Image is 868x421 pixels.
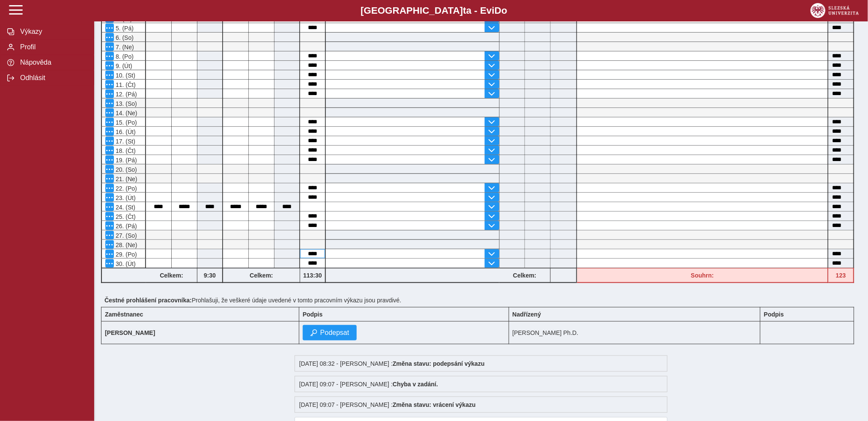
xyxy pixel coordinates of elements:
[105,24,114,32] button: Menu
[105,174,114,183] button: Menu
[114,100,137,107] span: 13. (So)
[18,28,87,36] span: Výkazy
[18,43,87,51] span: Profil
[114,72,135,79] span: 10. (St)
[114,194,136,201] span: 23. (Út)
[105,240,114,249] button: Menu
[105,259,114,268] button: Menu
[829,272,853,279] b: 123
[114,185,137,192] span: 22. (Po)
[101,293,861,307] div: Prohlašuji, že veškeré údaje uvedené v tomto pracovním výkazu jsou pravdivé.
[114,232,137,239] span: 27. (So)
[223,272,300,279] b: Celkem:
[691,272,714,279] b: Souhrn:
[295,376,668,392] div: [DATE] 09:07 - [PERSON_NAME] :
[105,212,114,221] button: Menu
[105,203,114,211] button: Menu
[300,272,325,279] b: 113:30
[303,325,357,340] button: Podepsat
[105,311,143,318] b: Zaměstnanec
[105,127,114,136] button: Menu
[105,99,114,107] button: Menu
[499,272,550,279] b: Celkem:
[114,63,132,69] span: 9. (Út)
[197,272,222,279] b: 9:30
[105,165,114,173] button: Menu
[114,34,134,41] span: 6. (So)
[105,80,114,89] button: Menu
[105,146,114,155] button: Menu
[114,128,136,135] span: 16. (Út)
[114,176,137,182] span: 21. (Ne)
[114,81,136,88] span: 11. (Čt)
[513,311,541,318] b: Nadřízený
[105,231,114,239] button: Menu
[114,110,137,116] span: 14. (Ne)
[114,213,136,220] span: 25. (Čt)
[114,15,132,22] span: 4. (Čt)
[105,61,114,70] button: Menu
[105,42,114,51] button: Menu
[463,5,466,16] span: t
[105,137,114,145] button: Menu
[105,33,114,42] button: Menu
[105,108,114,117] button: Menu
[577,268,829,283] div: Fond pracovní doby (123:12 h) a součet hodin (123 h) se neshodují!
[509,322,761,344] td: [PERSON_NAME] Ph.D.
[114,91,137,98] span: 12. (Pá)
[114,204,135,211] span: 24. (St)
[105,221,114,230] button: Menu
[114,44,134,51] span: 7. (Ne)
[105,118,114,126] button: Menu
[393,381,438,388] b: Chyba v zadání.
[114,166,137,173] span: 20. (So)
[114,147,136,154] span: 18. (Čt)
[18,74,87,82] span: Odhlásit
[105,250,114,258] button: Menu
[105,329,155,336] b: [PERSON_NAME]
[114,223,137,230] span: 26. (Pá)
[105,71,114,79] button: Menu
[393,401,476,408] b: Změna stavu: vrácení výkazu
[303,311,323,318] b: Podpis
[105,52,114,60] button: Menu
[114,138,135,145] span: 17. (St)
[105,90,114,98] button: Menu
[495,5,501,16] span: D
[393,360,485,367] b: Změna stavu: podepsání výkazu
[114,25,134,32] span: 5. (Pá)
[114,119,137,126] span: 15. (Po)
[114,251,137,258] span: 29. (Po)
[105,155,114,164] button: Menu
[114,260,136,267] span: 30. (Út)
[829,268,854,283] div: Fond pracovní doby (123:12 h) a součet hodin (123 h) se neshodují!
[295,397,668,413] div: [DATE] 09:07 - [PERSON_NAME] :
[114,53,134,60] span: 8. (Po)
[26,5,842,16] b: [GEOGRAPHIC_DATA] a - Evi
[114,242,137,248] span: 28. (Ne)
[811,3,859,18] img: logo_web_su.png
[501,5,507,16] span: o
[105,184,114,192] button: Menu
[320,329,349,337] span: Podepsat
[105,193,114,202] button: Menu
[764,311,784,318] b: Podpis
[104,297,192,304] b: Čestné prohlášení pracovníka:
[295,355,668,372] div: [DATE] 08:32 - [PERSON_NAME] :
[146,272,197,279] b: Celkem:
[114,157,137,164] span: 19. (Pá)
[18,59,87,66] span: Nápověda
